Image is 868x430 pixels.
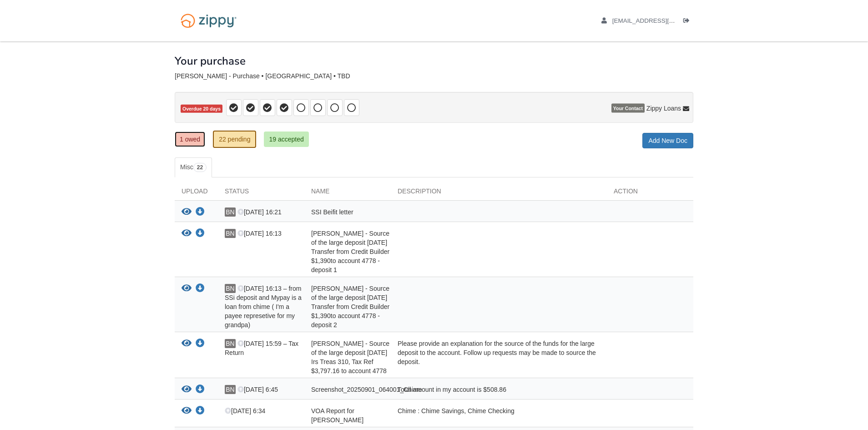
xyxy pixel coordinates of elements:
[646,104,681,113] span: Zippy Loans
[391,339,607,375] div: Please provide an explanation for the source of the funds for the large deposit to the account. F...
[181,105,222,113] span: Overdue 20 days
[175,187,218,200] div: Upload
[218,187,304,200] div: Status
[196,230,205,238] a: Download Brittney Nolan - Source of the large deposit July 28, 2025 Transfer from Credit Builder ...
[225,284,236,293] span: BN
[642,133,693,148] a: Add New Doc
[311,208,353,216] span: SSI Beifit letter
[611,104,645,113] span: Your Contact
[182,339,192,349] button: View Brittney Nolan - Source of the large deposit July 25, 2025 Irs Treas 310, Tax Ref $3,797.16 ...
[196,386,205,394] a: Download Screenshot_20250901_064001_Chime
[237,208,282,216] span: [DATE] 16:21
[612,17,717,24] span: brittanynolan30@gmail.com
[237,230,282,237] span: [DATE] 16:13
[196,285,205,293] a: Download Brittney Nolan - Source of the large deposit July 28, 2025 Transfer from Credit Builder ...
[225,340,298,356] span: [DATE] 15:59 – Tax Return
[225,229,236,238] span: BN
[391,187,607,200] div: Description
[683,17,693,26] a: Log out
[225,207,236,217] span: BN
[264,132,308,147] a: 19 accepted
[304,187,391,200] div: Name
[182,385,192,395] button: View Screenshot_20250901_064001_Chime
[182,284,192,293] button: View Brittney Nolan - Source of the large deposit July 28, 2025 Transfer from Credit Builder $1,3...
[175,9,242,32] img: Logo
[213,131,256,148] a: 22 pending
[225,407,265,415] span: [DATE] 6:34
[175,72,693,80] div: [PERSON_NAME] - Purchase • [GEOGRAPHIC_DATA] • TBD
[196,340,205,348] a: Download Brittney Nolan - Source of the large deposit July 25, 2025 Irs Treas 310, Tax Ref $3,797...
[391,406,607,425] div: Chime : Chime Savings, Chime Checking
[601,17,717,26] a: edit profile
[311,386,422,393] span: Screenshot_20250901_064001_Chime
[225,339,236,348] span: BN
[196,408,205,415] a: Download VOA Report for Brittney Nolan
[193,163,207,172] span: 22
[237,386,278,393] span: [DATE] 6:45
[196,209,205,216] a: Download SSI Beifit letter
[182,229,192,238] button: View Brittney Nolan - Source of the large deposit July 28, 2025 Transfer from Credit Builder $1,3...
[607,187,693,200] div: Action
[182,406,192,416] button: View VOA Report for Brittney Nolan
[175,55,246,67] h1: Your purchase
[175,132,205,147] a: 1 owed
[225,285,302,329] span: [DATE] 16:13 – from SSi deposit and Mypay is a loan from chime ( I'm a payee represetive for my g...
[311,230,389,273] span: [PERSON_NAME] - Source of the large deposit [DATE] Transfer from Credit Builder $1,390to account ...
[311,340,389,374] span: [PERSON_NAME] - Source of the large deposit [DATE] Irs Treas 310, Tax Ref $3,797.16 to account 4778
[175,157,212,177] a: Misc
[311,285,389,329] span: [PERSON_NAME] - Source of the large deposit [DATE] Transfer from Credit Builder $1,390to account ...
[391,385,607,397] div: Total amount in my account is $508.86
[182,207,192,217] button: View SSI Beifit letter
[225,385,236,394] span: BN
[311,407,363,424] span: VOA Report for [PERSON_NAME]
